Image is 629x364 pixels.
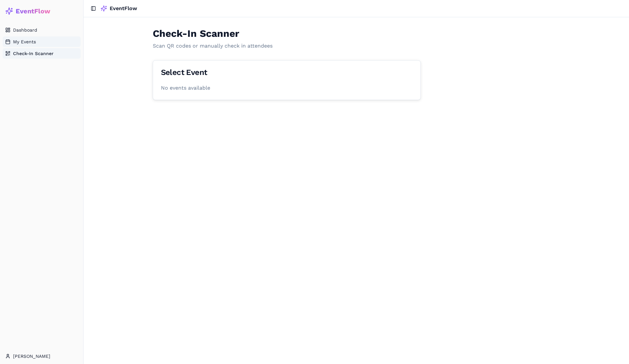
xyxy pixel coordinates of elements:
p: No events available [161,84,413,92]
a: My Events [3,36,81,47]
span: Dashboard [13,27,37,33]
a: Check-In Scanner [3,48,81,59]
span: Check-In Scanner [13,50,54,57]
div: Select Event [161,68,413,76]
button: [PERSON_NAME] [3,351,81,361]
span: EventFlow [110,5,137,12]
p: Scan QR codes or manually check in attendees [153,42,560,50]
a: Dashboard [3,25,81,35]
span: [PERSON_NAME] [13,353,50,359]
h1: Check-In Scanner [153,28,560,39]
span: My Events [13,38,36,45]
span: EventFlow [16,7,50,16]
